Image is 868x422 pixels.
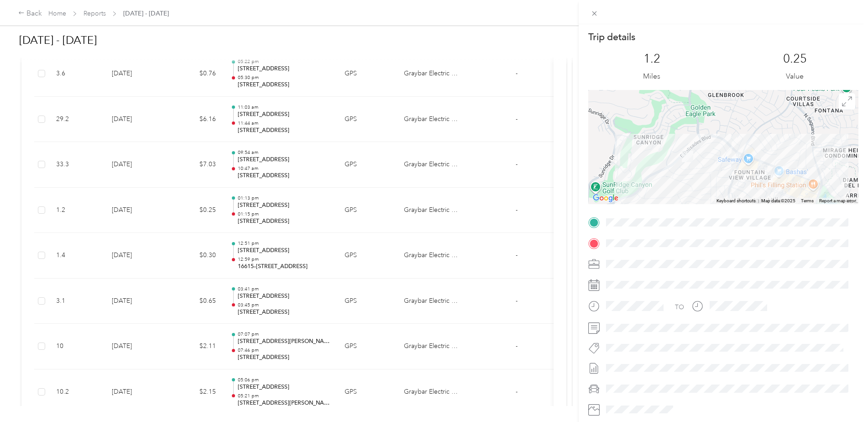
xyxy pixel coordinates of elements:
iframe: Everlance-gr Chat Button Frame [817,371,868,422]
p: 0.25 [783,52,807,66]
p: Value [786,71,804,82]
button: Keyboard shortcuts [716,198,756,204]
p: Trip details [588,31,635,43]
div: TO [675,302,684,312]
p: Miles [643,71,660,82]
span: Map data ©2025 [761,198,795,203]
p: 1.2 [643,52,660,66]
a: Report a map error [819,198,856,203]
a: Terms (opens in new tab) [801,198,814,203]
a: Open this area in Google Maps (opens a new window) [591,192,621,204]
img: Google [591,192,621,204]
